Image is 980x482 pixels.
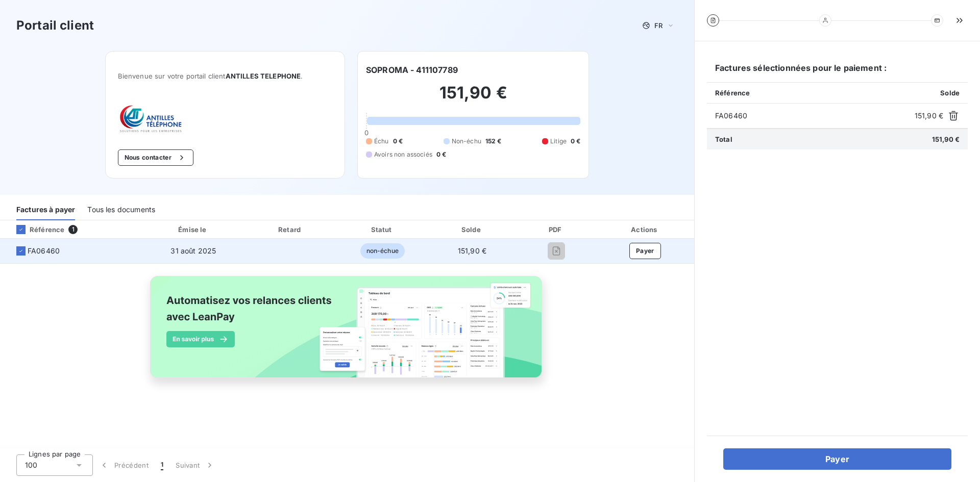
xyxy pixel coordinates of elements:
span: ANTILLES TELEPHONE [226,72,301,80]
h2: 151,90 € [366,83,580,113]
div: Statut [339,224,426,235]
h3: Portail client [16,16,94,35]
div: Factures à payer [16,199,75,220]
span: FA06460 [28,246,60,256]
span: 152 € [485,137,502,146]
div: Actions [598,224,692,235]
span: 100 [25,460,37,470]
div: Émise le [145,224,242,235]
img: Company logo [118,105,183,133]
h6: Factures sélectionnées pour le paiement : [707,62,968,82]
span: non-échue [360,243,405,259]
button: Payer [723,448,951,470]
div: PDF [519,224,594,235]
span: Solde [940,89,960,97]
span: Total [715,135,732,143]
span: Bienvenue sur votre portail client . [118,72,332,80]
span: Litige [550,137,567,146]
span: 0 € [571,137,580,146]
div: Référence [8,225,64,234]
span: 1 [161,460,163,470]
span: Échu [374,137,389,146]
span: 0 € [393,137,403,146]
div: Solde [430,224,514,235]
span: 1 [68,225,78,234]
span: FR [654,21,663,30]
button: Suivant [169,454,221,476]
span: FA06460 [715,111,911,121]
h6: SOPROMA - 411107789 [366,64,458,76]
div: Retard [246,224,335,235]
span: Référence [715,89,750,97]
button: Payer [629,243,661,259]
span: Avoirs non associés [374,150,432,159]
span: 151,90 € [915,111,943,121]
img: banner [141,270,553,395]
span: 0 € [436,150,446,159]
span: 151,90 € [932,135,960,143]
span: 0 [364,129,369,137]
span: 31 août 2025 [170,246,216,255]
span: Non-échu [452,137,481,146]
span: 151,90 € [458,246,486,255]
button: Nous contacter [118,149,193,166]
button: 1 [155,454,169,476]
div: Tous les documents [87,199,155,220]
button: Précédent [93,454,155,476]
